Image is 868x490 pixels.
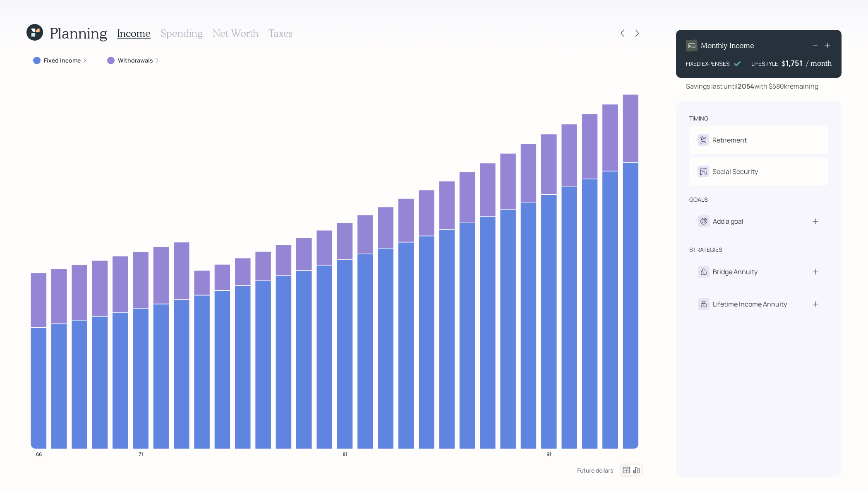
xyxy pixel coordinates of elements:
h3: Taxes [269,27,293,39]
h4: Monthly Income [701,41,754,50]
div: Future dollars [577,466,613,474]
div: strategies [689,246,722,254]
div: Add a goal [713,216,743,226]
tspan: 66 [36,450,42,457]
label: Fixed Income [44,56,81,65]
label: Withdrawals [118,56,153,65]
div: Social Security [712,167,758,176]
div: FIXED EXPENSES [686,59,730,68]
div: Retirement [712,135,747,145]
div: 1,751 [786,58,806,68]
h4: / month [806,59,832,68]
div: LIFESTYLE [751,59,778,68]
div: Lifetime Income Annuity [713,299,787,309]
h3: Net Worth [213,27,259,39]
b: 2054 [738,82,754,91]
tspan: 81 [343,450,348,457]
h1: Planning [50,24,107,42]
tspan: 91 [547,450,551,457]
h3: Spending [161,27,203,39]
tspan: 71 [139,450,143,457]
div: Bridge Annuity [713,267,758,277]
h4: $ [782,59,786,68]
div: timing [689,114,708,123]
div: goals [689,196,708,204]
div: Savings last until with $580k remaining [686,81,818,91]
h3: Income [117,27,151,39]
